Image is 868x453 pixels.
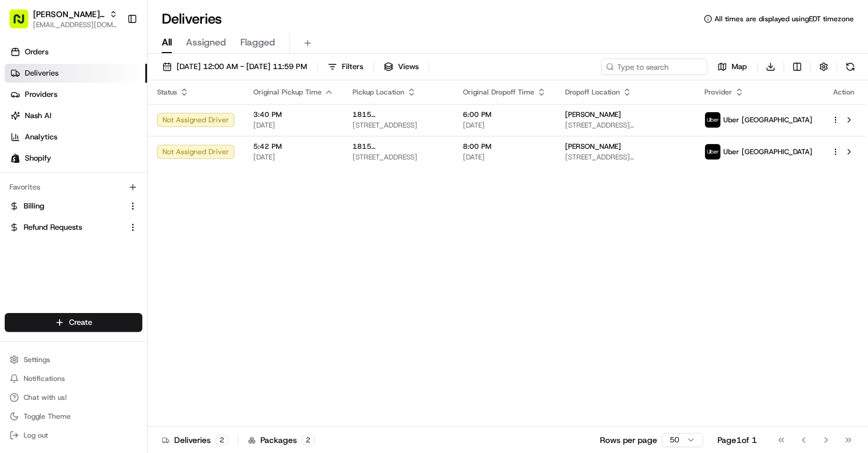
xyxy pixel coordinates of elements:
[378,58,424,75] button: Views
[25,153,51,164] span: Shopify
[253,120,334,130] span: [DATE]
[704,87,732,97] span: Provider
[5,178,142,197] div: Favorites
[705,144,720,159] img: uber-new-logo.jpeg
[5,5,122,33] button: [PERSON_NAME] MTL[EMAIL_ADDRESS][DOMAIN_NAME]
[342,61,363,72] span: Filters
[24,374,65,383] span: Notifications
[601,58,707,75] input: Type to search
[253,87,322,97] span: Original Pickup Time
[253,142,334,151] span: 5:42 PM
[5,389,142,406] button: Chat with us!
[24,412,71,421] span: Toggle Theme
[714,14,854,24] span: All times are displayed using EDT timezone
[322,58,368,75] button: Filters
[842,58,859,75] button: Refresh
[353,87,404,97] span: Pickup Location
[162,434,229,446] div: Deliveries
[353,152,444,162] span: [STREET_ADDRESS]
[25,132,57,142] span: Analytics
[5,85,147,104] a: Providers
[157,87,177,97] span: Status
[5,218,142,237] button: Refund Requests
[463,120,546,130] span: [DATE]
[25,68,58,79] span: Deliveries
[5,408,142,425] button: Toggle Theme
[353,110,444,119] span: 1815 [GEOGRAPHIC_DATA]
[565,120,686,130] span: [STREET_ADDRESS][PERSON_NAME]
[253,110,334,119] span: 3:40 PM
[463,110,546,119] span: 6:00 PM
[5,64,147,83] a: Deliveries
[24,222,82,233] span: Refund Requests
[177,61,307,72] span: [DATE] 12:00 AM - [DATE] 11:59 PM
[24,201,44,211] span: Billing
[353,142,444,151] span: 1815 [GEOGRAPHIC_DATA]
[723,115,812,125] span: Uber [GEOGRAPHIC_DATA]
[398,61,419,72] span: Views
[5,149,147,168] a: Shopify
[25,89,57,100] span: Providers
[463,87,534,97] span: Original Dropoff Time
[5,43,147,61] a: Orders
[33,20,118,30] button: [EMAIL_ADDRESS][DOMAIN_NAME]
[463,152,546,162] span: [DATE]
[353,120,444,130] span: [STREET_ADDRESS]
[69,317,92,328] span: Create
[723,147,812,157] span: Uber [GEOGRAPHIC_DATA]
[25,110,51,121] span: Nash AI
[162,35,172,50] span: All
[9,201,123,211] a: Billing
[11,154,20,163] img: Shopify logo
[5,128,147,146] a: Analytics
[5,313,142,332] button: Create
[9,222,123,233] a: Refund Requests
[705,112,720,128] img: uber-new-logo.jpeg
[5,351,142,368] button: Settings
[248,434,315,446] div: Packages
[5,106,147,125] a: Nash AI
[717,434,757,446] div: Page 1 of 1
[33,8,105,20] button: [PERSON_NAME] MTL
[5,370,142,387] button: Notifications
[5,197,142,216] button: Billing
[24,431,48,440] span: Log out
[240,35,275,50] span: Flagged
[463,142,546,151] span: 8:00 PM
[712,58,752,75] button: Map
[302,435,315,445] div: 2
[565,87,620,97] span: Dropoff Location
[565,152,686,162] span: [STREET_ADDRESS][PERSON_NAME]
[162,9,222,28] h1: Deliveries
[25,47,48,57] span: Orders
[24,393,67,402] span: Chat with us!
[253,152,334,162] span: [DATE]
[600,434,657,446] p: Rows per page
[157,58,312,75] button: [DATE] 12:00 AM - [DATE] 11:59 PM
[24,355,50,364] span: Settings
[565,142,621,151] span: [PERSON_NAME]
[186,35,226,50] span: Assigned
[732,61,747,72] span: Map
[216,435,229,445] div: 2
[831,87,856,97] div: Action
[565,110,621,119] span: [PERSON_NAME]
[5,427,142,444] button: Log out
